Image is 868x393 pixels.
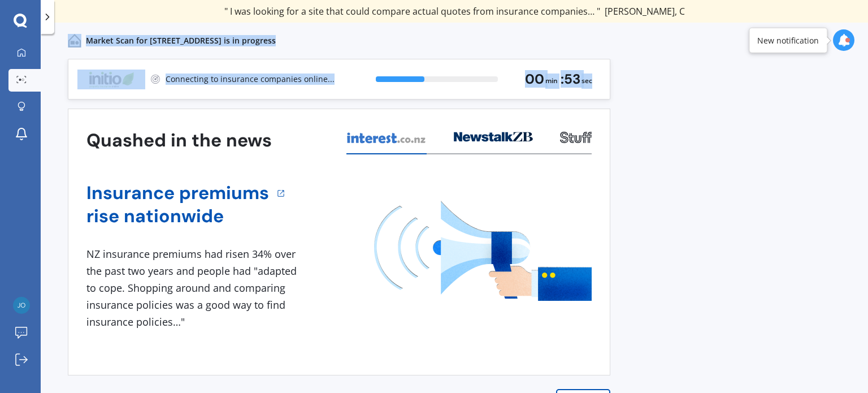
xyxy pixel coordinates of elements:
[166,74,335,85] p: Connecting to insurance companies online...
[545,74,558,89] span: min
[374,201,592,301] img: media image
[561,72,580,87] span: : 53
[86,35,276,46] p: Market Scan for [STREET_ADDRESS] is in progress
[86,129,272,152] h3: Quashed in the news
[86,182,269,205] a: Insurance premiums
[757,34,819,46] div: New notification
[525,72,544,87] span: 00
[13,297,30,314] img: e19ffba4af56fb52b378b52ad7065d03
[86,246,301,330] div: NZ insurance premiums had risen 34% over the past two years and people had "adapted to cope. Shop...
[86,205,269,228] a: rise nationwide
[581,74,592,89] span: sec
[68,34,81,47] img: home-and-contents.b802091223b8502ef2dd.svg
